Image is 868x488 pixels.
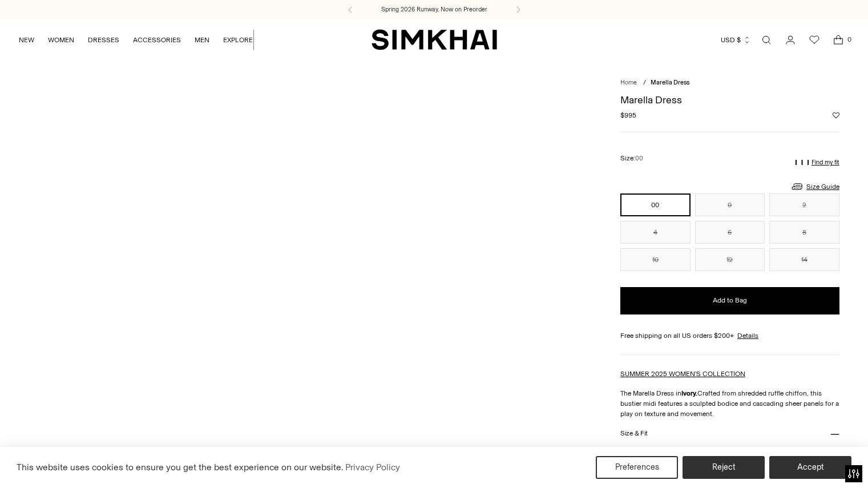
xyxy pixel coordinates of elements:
a: EXPLORE [223,27,253,53]
button: 12 [695,248,765,271]
a: Go to the account page [779,29,802,51]
a: Details [737,330,758,341]
label: Size: [620,153,643,164]
button: Add to Bag [620,287,839,314]
span: Marella Dress [651,79,689,86]
a: Size Guide [790,179,839,193]
div: / [643,78,646,88]
button: USD $ [721,27,751,53]
h3: Size & Fit [620,430,648,437]
span: Add to Bag [713,296,747,305]
button: 10 [620,248,691,271]
button: Preferences [596,456,678,479]
a: Open search modal [755,29,778,51]
button: Size & Fit [620,419,839,448]
a: Privacy Policy (opens in a new tab) [344,459,402,476]
a: Open cart modal [827,29,850,51]
span: This website uses cookies to ensure you get the best experience on our website. [17,462,344,473]
a: SUMMER 2025 WOMEN'S COLLECTION [620,370,745,378]
a: ACCESSORIES [133,27,181,53]
a: WOMEN [48,27,74,53]
div: Free shipping on all US orders $200+ [620,330,839,341]
button: 2 [769,193,839,216]
p: The Marella Dress in Crafted from shredded ruffle chiffon, this bustier midi features a sculpted ... [620,388,839,419]
button: Reject [683,456,765,479]
button: 4 [620,221,691,244]
a: MEN [195,27,209,53]
a: SIMKHAI [372,29,497,51]
strong: Ivory. [681,389,697,397]
a: DRESSES [88,27,119,53]
button: 14 [769,248,839,271]
a: Wishlist [803,29,826,51]
nav: breadcrumbs [620,78,839,88]
span: 00 [635,155,643,162]
h1: Marella Dress [620,95,839,105]
button: 8 [769,221,839,244]
button: 0 [695,193,765,216]
button: Add to Wishlist [833,112,839,119]
button: 00 [620,193,691,216]
span: 0 [844,34,854,45]
button: Accept [769,456,851,479]
span: $995 [620,110,636,120]
a: Home [620,79,637,86]
a: NEW [19,27,34,53]
button: 6 [695,221,765,244]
